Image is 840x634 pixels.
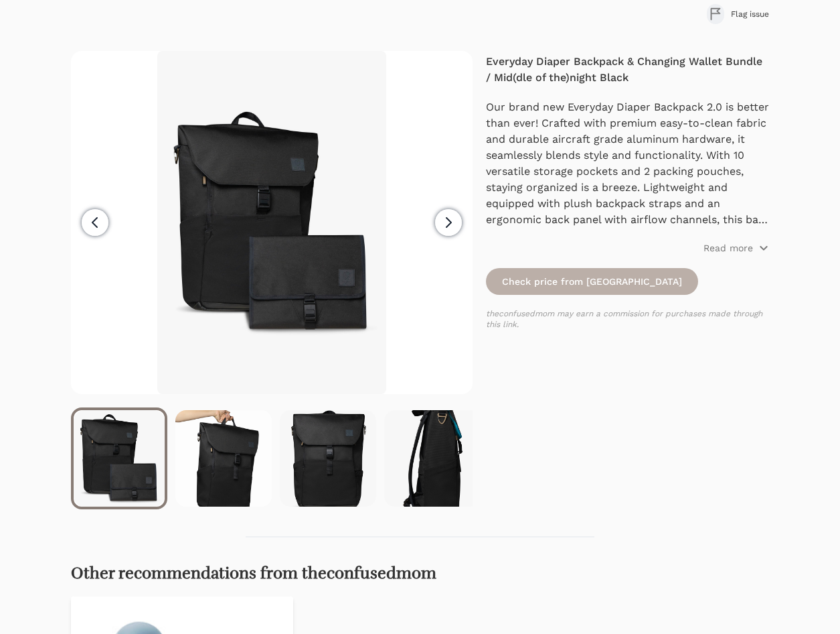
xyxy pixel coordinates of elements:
[280,410,376,507] img: Front view of closed black backpack standing upright against a white background.
[703,241,753,255] p: Read more
[703,241,769,255] button: Read more
[486,308,769,330] p: theconfusedmom may earn a commission for purchases made through this link.
[71,564,769,583] h2: Other recommendations from theconfusedmom
[731,9,769,19] span: Flag issue
[486,268,698,295] a: Check price from [GEOGRAPHIC_DATA]
[74,410,165,507] img: Front view of black backpack and changing wallet. Both are closed, and show magnetic clasp and ex...
[384,410,481,507] img: Side view of black backpack showing stretchy bottle pocket, padded strap, and bronze carabiner cl...
[175,410,272,507] img: Hand holding black backpack by its top handle against white background.
[707,4,769,24] button: Flag issue
[486,99,769,228] p: Our brand new Everyday Diaper Backpack 2.0 is better than ever! Crafted with premium easy-to-clea...
[486,54,769,86] h4: Everyday Diaper Backpack & Changing Wallet Bundle / Mid(dle of the)night Black
[157,51,386,394] img: Front view of black backpack and changing wallet. Both are closed, and show magnetic clasp and ex...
